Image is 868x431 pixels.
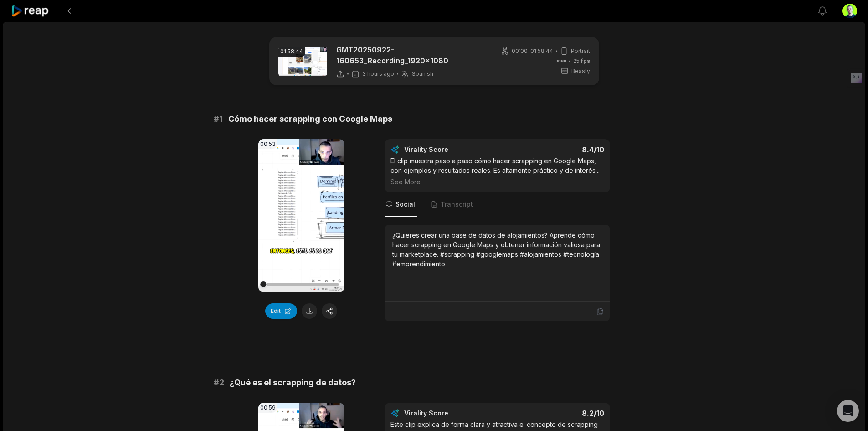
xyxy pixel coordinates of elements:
div: ¿Quieres crear una base de datos de alojamientos? Aprende cómo hacer scrapping en Google Maps y o... [392,230,602,269]
span: 25 [573,57,590,65]
nav: Tabs [385,192,610,217]
div: Virality Score [404,145,502,154]
div: Virality Score [404,409,502,418]
div: 01:58:44 [278,47,305,57]
span: Portrait [571,47,590,55]
p: GMT20250922-160653_Recording_1920x1080 [336,44,490,66]
span: # 1 [214,113,223,125]
span: 3 hours ago [362,70,394,78]
span: Transcript [441,200,473,209]
span: Beasty [571,67,590,75]
video: Your browser does not support mp4 format. [258,139,344,292]
span: Social [395,200,415,209]
span: Cómo hacer scrapping con Google Maps [228,113,392,125]
div: Open Intercom Messenger [837,400,859,422]
div: 8.2 /10 [506,409,604,418]
span: 00:00 - 01:58:44 [512,47,553,55]
span: # 2 [214,376,224,389]
span: fps [581,57,590,64]
div: El clip muestra paso a paso cómo hacer scrapping en Google Maps, con ejemplos y resultados reales... [390,156,604,187]
div: 8.4 /10 [506,145,604,154]
span: ¿Qué es el scrapping de datos? [230,376,356,389]
div: See More [390,177,604,187]
span: Spanish [412,70,433,78]
button: Edit [265,303,297,319]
